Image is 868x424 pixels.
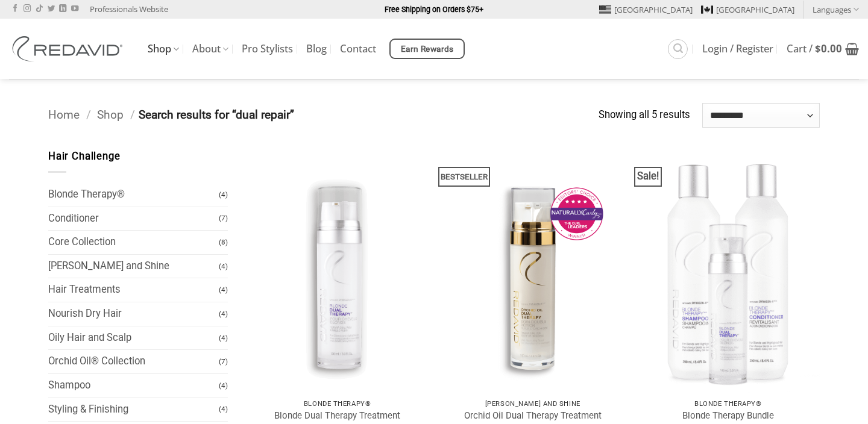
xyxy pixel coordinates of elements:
[48,183,219,207] a: Blonde Therapy®
[701,1,794,19] a: [GEOGRAPHIC_DATA]
[643,400,814,408] p: Blonde Therapy®
[71,5,78,13] a: Follow on YouTube
[192,37,228,61] a: About
[389,39,465,59] a: Earn Rewards
[219,351,228,372] span: (7)
[599,1,693,19] a: [GEOGRAPHIC_DATA]
[48,108,80,122] a: Home
[242,38,293,60] a: Pro Stylists
[599,107,690,123] p: Showing all 5 results
[219,256,228,277] span: (4)
[48,374,219,397] a: Shampoo
[219,375,228,396] span: (4)
[787,44,842,54] span: Cart /
[219,279,228,301] span: (4)
[130,108,135,122] span: /
[36,5,43,13] a: Follow on TikTok
[59,5,66,13] a: Follow on LinkedIn
[11,5,19,13] a: Follow on Facebook
[48,326,219,350] a: Oily Hair and Scalp
[86,108,91,122] span: /
[48,278,219,302] a: Hair Treatments
[219,304,228,325] span: (4)
[97,108,124,122] a: Shop
[702,103,820,127] select: Shop order
[48,231,219,254] a: Core Collection
[48,5,55,13] a: Follow on Twitter
[219,208,228,229] span: (7)
[702,44,773,54] span: Login / Register
[813,1,859,18] a: Languages
[9,36,130,61] img: REDAVID Salon Products | United States
[219,184,228,205] span: (4)
[340,38,376,60] a: Contact
[815,42,821,55] span: $
[48,398,219,422] a: Styling & Finishing
[464,410,602,422] a: Orchid Oil Dual Therapy Treatment
[48,350,219,373] a: Orchid Oil® Collection
[245,149,429,393] img: REDAVID Blonde Dual Therapy for Blonde and Highlighted Hair
[787,36,859,62] a: View cart
[48,106,599,125] nav: Breadcrumb
[447,400,618,408] p: [PERSON_NAME] and Shine
[637,149,820,393] img: Blonde Therapy Bundle
[148,37,179,61] a: Shop
[251,400,423,408] p: Blonde Therapy®
[401,43,454,56] span: Earn Rewards
[48,255,219,278] a: [PERSON_NAME] and Shine
[24,5,31,13] a: Follow on Instagram
[441,149,624,393] img: REDAVID Orchid Oil Dual Therapy ~ Award Winning Curl Care
[219,232,228,253] span: (8)
[219,399,228,420] span: (4)
[668,39,688,59] a: Search
[48,302,219,326] a: Nourish Dry Hair
[306,38,327,60] a: Blog
[385,5,483,14] strong: Free Shipping on Orders $75+
[219,328,228,349] span: (4)
[274,410,400,422] a: Blonde Dual Therapy Treatment
[815,42,842,55] bdi: 0.00
[702,38,773,60] a: Login / Register
[682,410,774,422] a: Blonde Therapy Bundle
[48,151,121,162] span: Hair Challenge
[48,207,219,231] a: Conditioner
